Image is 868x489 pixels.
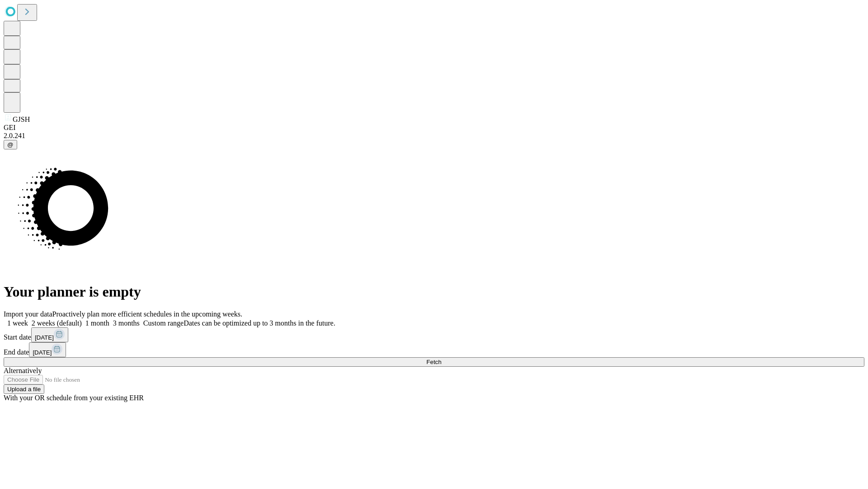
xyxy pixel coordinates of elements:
span: 2 weeks (default) [32,319,82,327]
div: GEI [4,124,864,132]
div: 2.0.241 [4,132,864,140]
span: Alternatively [4,367,42,374]
span: Dates can be optimized up to 3 months in the future. [184,319,335,327]
button: @ [4,140,17,149]
span: 1 month [85,319,109,327]
span: 3 months [113,319,140,327]
button: Upload a file [4,384,44,394]
button: [DATE] [31,327,68,342]
button: [DATE] [29,342,66,357]
span: [DATE] [35,334,54,341]
button: Fetch [4,357,864,367]
span: Fetch [426,359,441,365]
h1: Your planner is empty [4,283,864,300]
span: 1 week [7,319,28,327]
div: Start date [4,327,864,342]
span: Proactively plan more efficient schedules in the upcoming weeks. [52,310,242,318]
span: Import your data [4,310,52,318]
span: Custom range [143,319,184,327]
span: With your OR schedule from your existing EHR [4,394,144,402]
span: @ [7,141,14,148]
span: GJSH [13,115,30,123]
div: End date [4,342,864,357]
span: [DATE] [33,349,52,356]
